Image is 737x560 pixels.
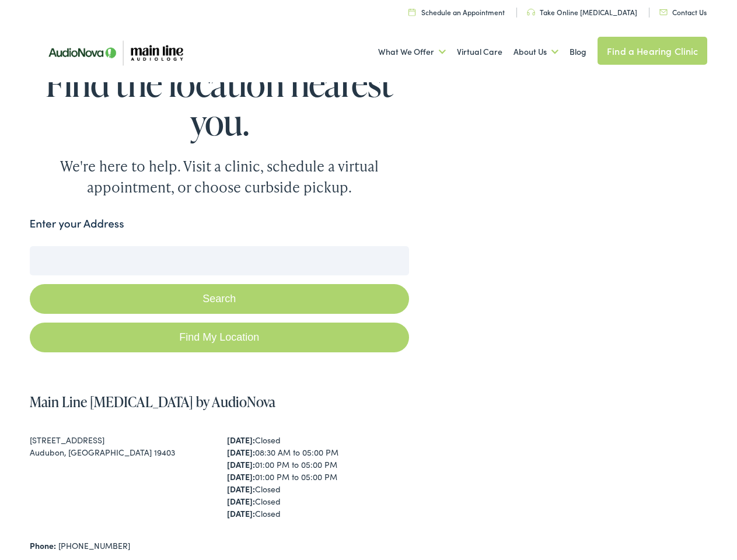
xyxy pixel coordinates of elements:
label: Enter your Address [30,215,124,232]
img: utility icon [527,9,535,16]
a: Take Online [MEDICAL_DATA] [527,7,637,17]
div: [STREET_ADDRESS] [30,434,212,446]
a: About Us [514,30,558,73]
strong: [DATE]: [227,459,255,470]
a: Virtual Care [457,30,502,73]
img: utility icon [659,9,668,15]
strong: [DATE]: [227,495,255,507]
a: Schedule an Appointment [408,7,505,17]
a: Blog [570,30,586,73]
img: utility icon [408,8,415,16]
button: Search [30,284,410,314]
div: Audubon, [GEOGRAPHIC_DATA] 19403 [30,446,212,459]
a: Main Line [MEDICAL_DATA] by AudioNova [30,392,275,411]
strong: [DATE]: [227,508,255,519]
strong: [DATE]: [227,483,255,495]
div: Closed 08:30 AM to 05:00 PM 01:00 PM to 05:00 PM 01:00 PM to 05:00 PM Closed Closed Closed [227,434,409,520]
a: Find My Location [30,323,410,352]
div: We're here to help. Visit a clinic, schedule a virtual appointment, or choose curbside pickup. [33,156,406,198]
a: What We Offer [378,30,446,73]
a: [PHONE_NUMBER] [58,540,130,551]
strong: [DATE]: [227,446,255,458]
strong: [DATE]: [227,471,255,482]
strong: [DATE]: [227,434,255,446]
input: Enter your address or zip code [30,246,410,275]
a: Find a Hearing Clinic [598,37,707,65]
strong: Phone: [30,540,56,551]
h1: Find the location nearest you. [30,64,410,141]
a: Contact Us [659,7,707,17]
